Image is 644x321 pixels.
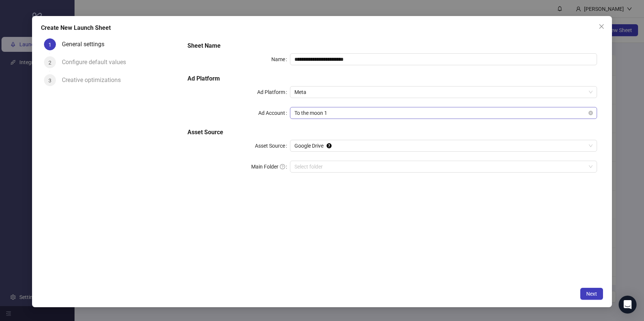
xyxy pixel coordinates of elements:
span: Next [586,291,597,297]
label: Main Folder [251,161,290,173]
span: close [599,23,604,29]
span: 1 [48,42,51,48]
span: Meta [294,86,593,98]
span: question-circle [280,164,285,169]
label: Ad Platform [257,86,290,98]
span: 2 [48,60,51,66]
h5: Ad Platform [187,74,597,83]
span: Google Drive [294,140,593,151]
div: Creative optimizations [62,74,127,86]
div: Configure default values [62,56,132,68]
div: Tooltip anchor [326,142,332,149]
span: To the moon 1 [294,107,593,119]
span: 3 [48,78,51,84]
button: Next [580,288,603,300]
span: close-circle [588,111,593,115]
h5: Asset Source [187,128,597,137]
h5: Sheet Name [187,41,597,50]
button: Close [596,21,607,32]
label: Ad Account [258,107,290,119]
div: Create New Launch Sheet [41,23,603,32]
div: Open Intercom Messenger [619,296,637,314]
label: Name [271,53,290,65]
input: Name [290,53,597,65]
div: General settings [62,38,110,50]
label: Asset Source [255,140,290,152]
